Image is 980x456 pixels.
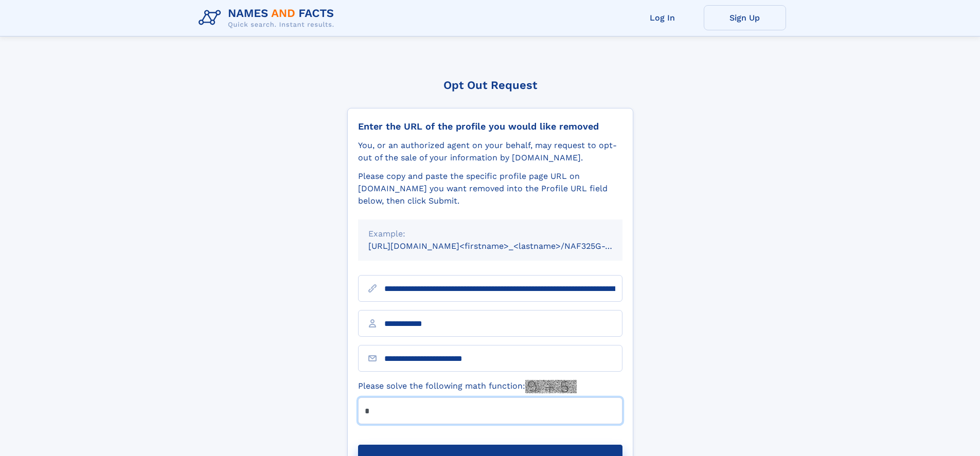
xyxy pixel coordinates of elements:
div: Example: [368,228,612,240]
a: Sign Up [704,5,786,30]
label: Please solve the following math function: [358,380,577,393]
img: Logo Names and Facts [194,4,343,32]
small: [URL][DOMAIN_NAME]<firstname>_<lastname>/NAF325G-xxxxxxxx [368,241,642,251]
div: Opt Out Request [347,79,633,92]
div: Please copy and paste the specific profile page URL on [DOMAIN_NAME] you want removed into the Pr... [358,170,622,207]
div: Enter the URL of the profile you would like removed [358,121,622,132]
a: Log In [621,5,704,30]
div: You, or an authorized agent on your behalf, may request to opt-out of the sale of your informatio... [358,139,622,164]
